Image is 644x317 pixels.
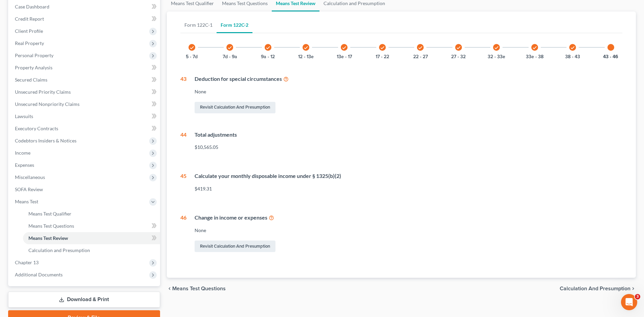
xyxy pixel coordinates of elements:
[180,17,217,33] a: Form 122C-1
[9,13,160,25] a: Credit Report
[15,89,71,95] span: Unsecured Priority Claims
[9,122,160,135] a: Executory Contracts
[195,88,622,95] div: None
[15,16,44,22] span: Credit Report
[195,172,622,180] div: Calculate your monthly disposable income under § 1325(b)(2)
[342,45,347,50] i: check
[9,1,160,13] a: Case Dashboard
[28,247,90,253] span: Calculation and Presumption
[28,211,71,217] span: Means Test Qualifier
[15,162,34,168] span: Expenses
[9,98,160,110] a: Unsecured Nonpriority Claims
[603,54,618,59] button: 43 - 46
[304,45,308,50] i: check
[195,241,275,252] a: Revisit Calculation and Presumption
[456,45,461,50] i: check
[8,292,160,308] a: Download & Print
[15,113,33,119] span: Lawsuits
[190,45,194,50] i: check
[167,286,172,291] i: chevron_left
[15,77,47,83] span: Secured Claims
[217,17,252,33] a: Form 122C-2
[9,110,160,122] a: Lawsuits
[560,286,636,291] button: Calculation and Presumption chevron_right
[15,138,76,143] span: Codebtors Insiders & Notices
[180,172,186,198] div: 45
[630,286,636,291] i: chevron_right
[227,45,232,50] i: check
[532,45,537,50] i: check
[195,227,622,234] div: None
[195,214,622,222] div: Change in income or expenses
[570,45,575,50] i: check
[23,208,160,220] a: Means Test Qualifier
[621,294,637,310] iframe: Intercom live chat
[560,286,630,291] span: Calculation and Presumption
[15,272,63,277] span: Additional Documents
[180,75,186,115] div: 43
[565,54,580,59] button: 38 - 43
[195,102,275,113] a: Revisit Calculation and Presumption
[413,54,428,59] button: 22 - 27
[337,54,352,59] button: 13e - 17
[195,131,622,139] div: Total adjustments
[15,52,53,58] span: Personal Property
[418,45,423,50] i: check
[15,150,30,156] span: Income
[15,65,52,70] span: Property Analysis
[15,174,45,180] span: Miscellaneous
[15,186,43,192] span: SOFA Review
[172,286,226,291] span: Means Test Questions
[9,183,160,196] a: SOFA Review
[526,54,543,59] button: 33e - 38
[167,286,226,291] button: chevron_left Means Test Questions
[380,45,385,50] i: check
[15,40,44,46] span: Real Property
[261,54,275,59] button: 9a - 12
[9,74,160,86] a: Secured Claims
[180,131,186,156] div: 44
[15,126,58,131] span: Executory Contracts
[195,185,622,192] div: $419.31
[195,75,622,83] div: Deduction for special circumstances
[494,45,499,50] i: check
[23,244,160,256] a: Calculation and Presumption
[9,62,160,74] a: Property Analysis
[195,144,622,151] div: $10,565.05
[15,199,38,204] span: Means Test
[376,54,389,59] button: 17 - 22
[298,54,314,59] button: 12 - 13e
[15,4,49,9] span: Case Dashboard
[15,28,43,34] span: Client Profile
[180,214,186,253] div: 46
[23,232,160,244] a: Means Test Review
[488,54,505,59] button: 32 - 33e
[451,54,466,59] button: 27 - 32
[23,220,160,232] a: Means Test Questions
[186,54,198,59] button: 5 - 7d
[28,235,68,241] span: Means Test Review
[223,54,237,59] button: 7d - 9a
[15,259,39,265] span: Chapter 13
[635,294,640,299] span: 3
[15,101,80,107] span: Unsecured Nonpriority Claims
[28,223,74,229] span: Means Test Questions
[266,45,270,50] i: check
[9,86,160,98] a: Unsecured Priority Claims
